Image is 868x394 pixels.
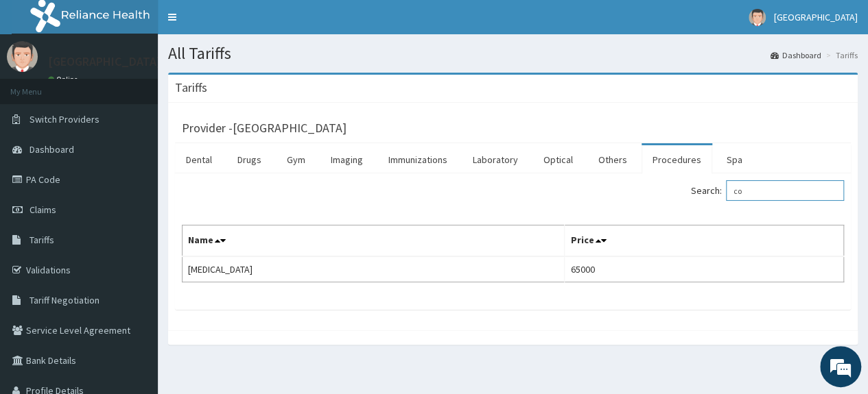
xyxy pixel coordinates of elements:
[726,180,844,201] input: Search:
[225,7,258,40] div: Minimize live chat window
[377,145,458,174] a: Immunizations
[7,255,261,303] textarea: Type your message and hit 'Enter'
[71,77,231,95] div: Chat with us now
[276,145,316,174] a: Gym
[183,225,565,257] th: Name
[30,113,99,125] span: Switch Providers
[642,145,712,174] a: Procedures
[691,180,844,201] label: Search:
[226,145,272,174] a: Drugs
[80,113,189,251] span: We're online!
[587,145,638,174] a: Others
[48,56,161,68] p: [GEOGRAPHIC_DATA]
[30,294,99,306] span: Tariff Negotiation
[565,256,844,282] td: 65000
[320,145,374,174] a: Imaging
[182,122,347,134] h3: Provider - [GEOGRAPHIC_DATA]
[823,49,858,61] li: Tariffs
[565,225,844,257] th: Price
[532,145,584,174] a: Optical
[175,82,207,94] h3: Tariffs
[175,145,223,174] a: Dental
[168,45,858,62] h1: All Tariffs
[462,145,529,174] a: Laboratory
[48,75,81,84] a: Online
[30,143,74,156] span: Dashboard
[30,204,56,216] span: Claims
[30,234,54,246] span: Tariffs
[771,49,821,61] a: Dashboard
[749,9,766,26] img: User Image
[7,41,38,72] img: User Image
[716,145,753,174] a: Spa
[774,11,858,23] span: [GEOGRAPHIC_DATA]
[183,256,565,282] td: [MEDICAL_DATA]
[25,69,56,103] img: d_794563401_company_1708531726252_794563401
